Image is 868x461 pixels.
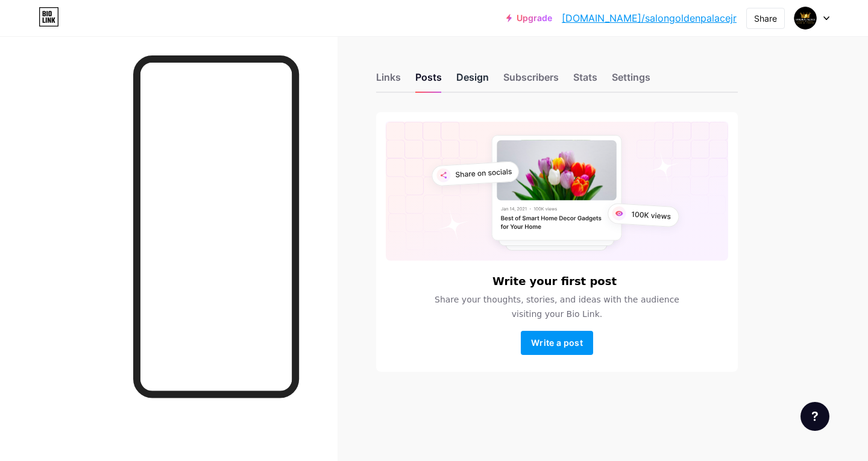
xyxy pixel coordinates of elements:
button: Write a post [521,331,593,355]
div: Links [376,70,401,92]
div: Stats [573,70,597,92]
a: Upgrade [506,13,552,23]
div: Design [456,70,489,92]
span: Share your thoughts, stories, and ideas with the audience visiting your Bio Link. [420,292,694,321]
div: Settings [612,70,650,92]
a: [DOMAIN_NAME]/salongoldenpalacejr [562,11,737,25]
h6: Write your first post [492,275,617,287]
span: Write a post [531,337,583,348]
img: salongoldenpalacejr [794,7,817,30]
div: Share [754,12,777,25]
div: Subscribers [503,70,559,92]
div: Posts [415,70,442,92]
